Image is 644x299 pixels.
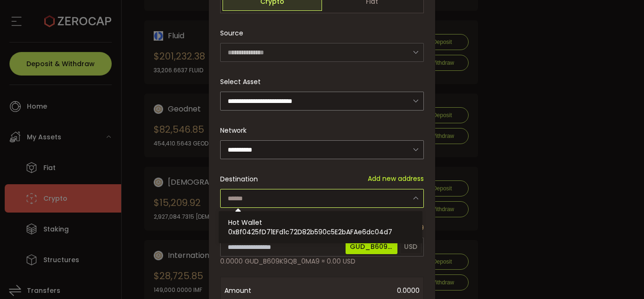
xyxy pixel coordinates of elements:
span: Destination [220,174,258,184]
span: Hot Wallet [228,218,262,227]
span: 0xBf0425fD71EFd1c72D82b590c5E2bAFAe6dc04d7 [228,227,392,237]
span: 0.0000 GUD_B609K9QB_0MA9 ≈ 0.00 USD [220,256,355,266]
label: Select Asset [220,77,266,86]
iframe: Chat Widget [597,254,644,299]
span: Source [220,24,243,43]
label: Network [220,126,252,135]
span: USD [400,239,421,254]
span: GUD_B609K9QB_0MA9 [346,239,397,254]
span: Add new address [368,174,424,184]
